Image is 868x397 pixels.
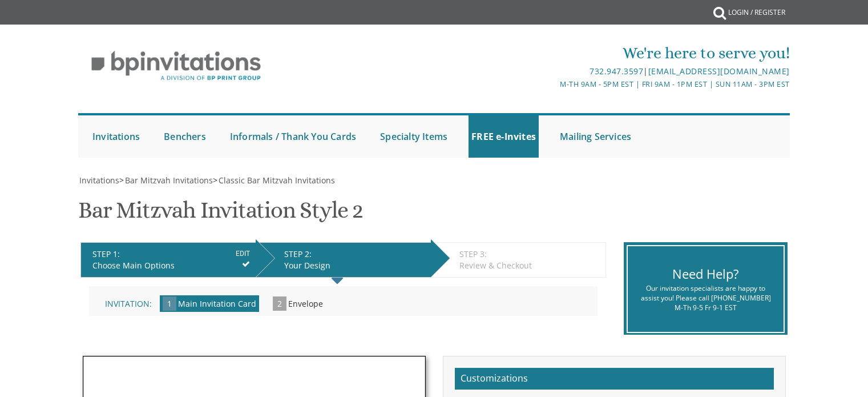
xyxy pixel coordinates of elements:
[455,368,774,390] h2: Customizations
[316,65,790,78] div: |
[125,175,213,186] span: Bar Mitzvah Invitations
[78,198,363,231] h1: Bar Mitzvah Invitation Style 2
[161,115,209,158] a: Benchers
[590,66,643,77] a: 732.947.3597
[236,248,250,259] input: EDIT
[459,248,600,260] div: STEP 3:
[119,175,213,186] span: >
[163,296,176,311] span: 1
[78,175,119,186] a: Invitations
[557,115,634,158] a: Mailing Services
[636,283,775,312] div: Our invitation specialists are happy to assist you! Please call [PHONE_NUMBER] M-Th 9-5 Fr 9-1 EST
[178,298,256,309] span: Main Invitation Card
[219,175,335,186] span: Classic Bar Mitzvah Invitations
[469,115,539,158] a: FREE e-Invites
[92,248,250,260] div: STEP 1:
[284,260,425,271] div: Your Design
[377,115,450,158] a: Specialty Items
[820,351,857,386] iframe: chat widget
[284,248,425,260] div: STEP 2:
[316,42,790,65] div: We're here to serve you!
[92,260,250,271] div: Choose Main Options
[316,78,790,90] div: M-Th 9am - 5pm EST | Fri 9am - 1pm EST | Sun 11am - 3pm EST
[79,175,119,186] span: Invitations
[459,260,600,271] div: Review & Checkout
[213,175,335,186] span: >
[217,175,335,186] a: Classic Bar Mitzvah Invitations
[288,298,323,309] span: Envelope
[78,42,274,90] img: BP Invitation Loft
[90,115,143,158] a: Invitations
[273,296,286,311] span: 2
[227,115,359,158] a: Informals / Thank You Cards
[105,298,152,309] span: Invitation:
[124,175,213,186] a: Bar Mitzvah Invitations
[648,66,790,77] a: [EMAIL_ADDRESS][DOMAIN_NAME]
[636,265,775,283] div: Need Help?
